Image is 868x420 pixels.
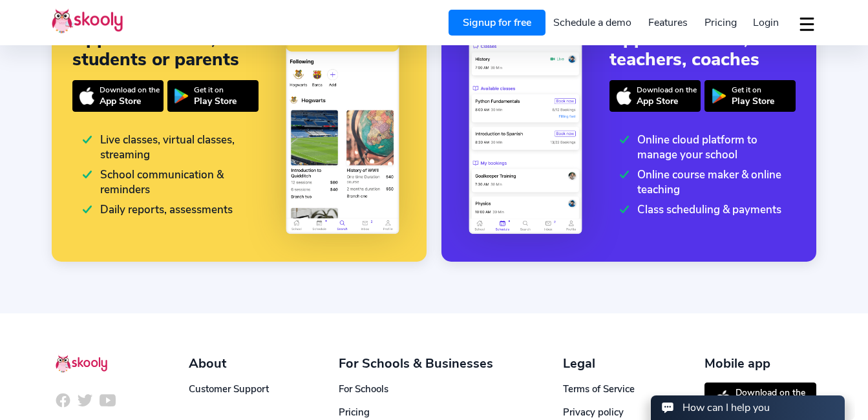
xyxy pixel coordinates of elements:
div: App for schools, teachers, coaches [609,28,796,70]
div: App for learners, students or parents [72,28,259,70]
a: Download on theApp Store [72,80,164,112]
div: School communication & reminders [83,167,259,197]
div: Class scheduling & payments [620,202,781,217]
a: Get it onPlay Store [704,80,796,112]
div: About [189,355,269,372]
div: Get it on [194,85,237,95]
a: Download on theApp Store [609,80,701,112]
a: Signup for free [449,10,545,36]
img: Skooly [52,8,123,34]
img: icon-facebook [55,392,71,408]
div: Play Store [194,95,237,107]
span: Pricing [704,16,737,30]
a: Features [640,12,696,33]
div: Live classes, virtual classes, streaming [83,132,259,162]
div: Get it on [732,85,774,95]
a: Pricing [339,406,370,419]
span: Login [753,16,779,30]
a: For Schools [339,383,388,395]
div: App Store [637,95,697,107]
a: Login [745,12,787,33]
div: App Store [100,95,160,107]
div: Online cloud platform to manage your school [620,132,796,162]
a: Pricing [696,12,745,33]
div: Daily reports, assessments [83,202,233,217]
img: icon-twitter [77,392,93,408]
img: Skooly [56,355,107,373]
a: Customer Support [189,383,269,395]
div: Download on the [100,85,160,95]
a: Schedule a demo [545,12,640,33]
div: For Schools & Businesses [339,355,493,372]
button: dropdown menu [798,9,816,39]
a: Get it onPlay Store [167,80,259,112]
div: Play Store [732,95,774,107]
div: Online course maker & online teaching [620,167,796,197]
div: Download on the [637,85,697,95]
img: icon-youtube [100,392,116,408]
